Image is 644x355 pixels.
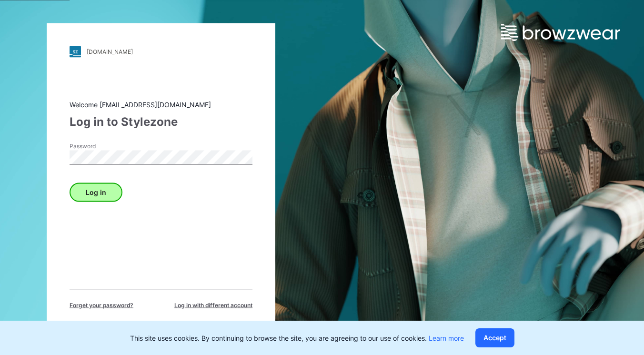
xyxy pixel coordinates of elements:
div: Log in to Stylezone [70,113,252,130]
a: [DOMAIN_NAME] [70,46,252,57]
img: browzwear-logo.e42bd6dac1945053ebaf764b6aa21510.svg [501,24,620,41]
p: This site uses cookies. By continuing to browse the site, you are agreeing to our use of cookies. [130,333,464,343]
span: Log in with different account [174,301,252,309]
a: Learn more [429,334,464,342]
span: Forget your password? [70,301,133,309]
label: Password [70,142,136,150]
div: Welcome [EMAIL_ADDRESS][DOMAIN_NAME] [70,99,252,109]
button: Accept [475,328,514,347]
div: [DOMAIN_NAME] [87,48,133,55]
img: stylezone-logo.562084cfcfab977791bfbf7441f1a819.svg [70,46,81,57]
button: Log in [70,183,122,202]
